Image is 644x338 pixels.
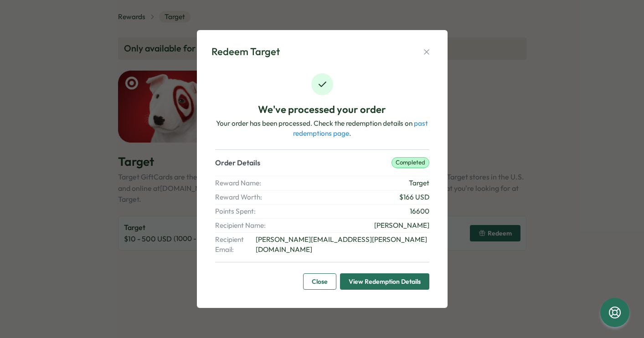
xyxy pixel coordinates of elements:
div: Redeem Target [211,45,280,59]
span: Reward Name: [215,178,266,188]
span: 16600 [410,206,429,216]
p: Your order has been processed. Check the redemption details on . [215,118,429,138]
span: [PERSON_NAME][EMAIL_ADDRESS][PERSON_NAME][DOMAIN_NAME] [256,235,429,255]
span: Recipient Email: [215,235,254,255]
button: Close [303,273,336,290]
span: Points Spent: [215,206,266,216]
span: $ 166 USD [399,192,429,202]
p: Order Details [215,157,260,169]
p: completed [392,157,429,168]
span: Close [312,274,328,289]
span: Target [409,178,429,188]
span: [PERSON_NAME] [374,220,429,230]
a: past redemptions page [293,119,428,138]
span: Recipient Name: [215,220,266,230]
span: Reward Worth: [215,192,266,202]
button: View Redemption Details [340,273,429,290]
span: View Redemption Details [349,274,421,289]
p: We've processed your order [258,102,386,117]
